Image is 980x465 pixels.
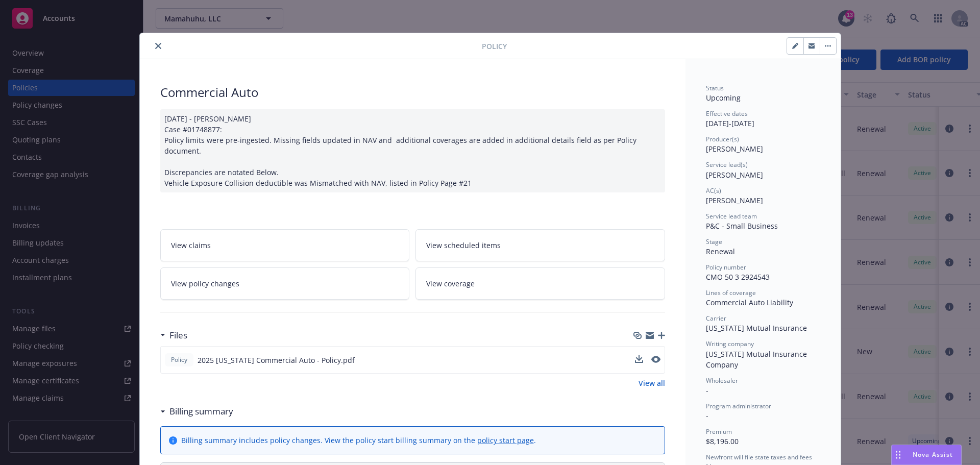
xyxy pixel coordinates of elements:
button: preview file [651,356,660,363]
a: View claims [160,229,410,261]
span: Status [706,84,724,92]
span: View policy changes [171,278,239,289]
span: Policy [169,355,189,364]
span: View scheduled items [426,240,501,251]
a: View all [639,378,665,388]
span: Policy number [706,263,746,272]
a: View policy changes [160,267,410,300]
span: Writing company [706,339,754,348]
span: Service lead(s) [706,160,748,169]
span: Stage [706,237,722,246]
a: View scheduled items [415,229,665,261]
h3: Files [169,329,187,342]
span: Service lead team [706,212,757,221]
span: Newfront will file state taxes and fees [706,453,812,461]
span: $8,196.00 [706,436,739,446]
span: Effective dates [706,109,748,118]
div: Billing summary includes policy changes. View the policy start billing summary on the . [181,435,536,446]
span: Upcoming [706,93,741,103]
span: - [706,385,708,395]
button: preview file [651,355,660,365]
span: CMO 50 3 2924543 [706,272,770,282]
span: [PERSON_NAME] [706,170,763,180]
div: [DATE] - [PERSON_NAME] Case #01748877: Policy limits were pre-ingested. Missing fields updated in... [160,109,665,192]
a: View coverage [415,267,665,300]
button: close [152,40,164,52]
span: [PERSON_NAME] [706,144,763,154]
button: download file [635,355,643,365]
div: [DATE] - [DATE] [706,109,820,129]
div: Drag to move [892,445,904,464]
span: Lines of coverage [706,288,756,297]
span: Premium [706,427,732,436]
span: Wholesaler [706,376,738,385]
span: Producer(s) [706,135,739,143]
button: Nova Assist [891,445,962,465]
span: Nova Assist [913,450,953,459]
span: P&C - Small Business [706,221,778,231]
div: Billing summary [160,405,233,418]
span: [US_STATE] Mutual Insurance [706,323,807,333]
span: - [706,411,708,421]
span: [PERSON_NAME] [706,195,763,205]
span: Policy [482,41,507,52]
span: Commercial Auto Liability [706,298,793,307]
div: Files [160,329,187,342]
span: Carrier [706,314,726,323]
h3: Billing summary [169,405,233,418]
span: Program administrator [706,402,771,410]
span: View coverage [426,278,475,289]
span: View claims [171,240,211,251]
span: [US_STATE] Mutual Insurance Company [706,349,809,370]
a: policy start page [477,435,534,445]
span: Renewal [706,247,735,256]
span: 2025 [US_STATE] Commercial Auto - Policy.pdf [198,355,355,365]
button: download file [635,355,643,363]
span: AC(s) [706,186,721,195]
div: Commercial Auto [160,84,665,101]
